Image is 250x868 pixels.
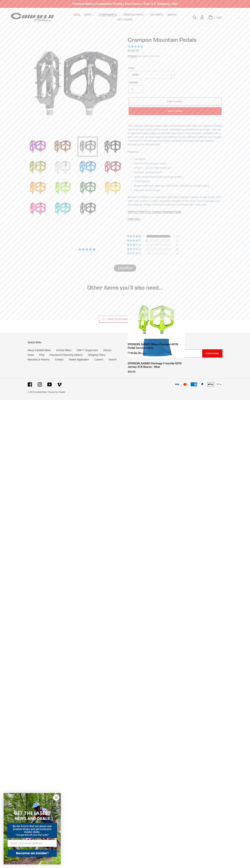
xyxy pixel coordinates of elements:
[72,12,82,17] a: SALE
[109,358,117,361] a: Search
[134,171,222,174] li: Polished, anodized finish
[128,45,144,48] span: 4.97 stars
[128,210,181,213] span: SERVICE PARTS for Crampon Mountain Pedals
[128,351,141,354] span: $1.79
[127,239,141,242] div: 3% (1) reviews with 4 star rating
[103,158,122,177] img: Load image into Gallery viewer, red
[77,349,98,352] a: CBF™ Suspension
[55,358,63,361] a: Contact
[73,13,80,16] span: SALE
[134,179,222,183] li: Chromoly axle
[128,49,139,53] span: $159.99
[56,349,71,352] a: Archive Bikes
[176,239,180,242] div: (1)
[53,158,72,177] img: Load image into Gallery viewer, Silver
[122,12,148,17] button: SERVICE PARTS
[128,196,221,206] em: BREAK-IN PERIOD: It is normal for [PERSON_NAME] Crampon pedals to feel “stiff” when new or after ...
[167,100,183,103] span: Add to cart
[167,13,176,16] span: MERCH
[88,353,105,356] a: Shipping Policy
[85,13,92,16] span: BIKES
[116,17,134,22] a: GIFT CARDS
[134,157,222,161] li: 398 grams
[83,12,96,17] button: BIKES
[128,370,135,373] span: $49.99
[165,12,178,17] a: MERCH
[99,316,151,323] a: Back to [PERSON_NAME] PEDALS
[128,150,139,153] strong: Features:
[128,36,222,43] h1: Crampon Mountain Pedals
[39,353,44,356] a: FAQ
[128,301,185,339] img: Canfield Bikes Crampon MTN Pedal Service Parts
[103,178,122,198] img: Load image into Gallery viewer, gold
[13,825,52,833] span: Be the first to find out about new product drops and get exclusive insider deals.
[50,353,83,356] a: Payment & Financing Options
[53,178,72,198] img: Load image into Gallery viewer, fern-green
[176,235,180,238] div: (36)
[103,137,122,156] img: Load image into Gallery viewer, stealth
[78,199,97,219] img: Load image into Gallery viewer, black
[103,349,111,352] a: Demos
[28,353,34,356] a: News
[78,178,97,198] img: Load image into Gallery viewer, PNW-green
[10,12,55,23] img: Canfield Bikes
[128,55,137,58] a: Shipping
[53,137,72,156] img: Load image into Gallery viewer, bronze
[128,124,222,146] p: The Crampon Mountain shares many of the features that make the Crampon Ultimate one of the best p...
[128,343,185,349] div: [PERSON_NAME] Bikes Crampon MTN Pedal Service Parts
[128,362,185,368] div: [PERSON_NAME] Heritage Freeride MTB Jersey 3/4 Sleeve - Blue
[69,358,89,361] a: Dealer Application
[78,158,97,177] img: Load image into Gallery viewer, blue
[127,235,141,238] div: 97% (36) reviews with 5 star rating
[8,840,57,847] input: Enter your email address
[28,178,47,198] img: Load image into Gallery viewer, orange
[97,12,121,17] button: COMPONENTS
[94,358,103,361] a: Careers
[134,184,222,188] li: Replaceable dual sided pins, ([PERSON_NAME] key on both sides)
[150,13,163,16] span: GG PARTS
[99,13,117,16] span: COMPONENTS
[53,794,59,801] button: Close dialog
[28,199,47,219] img: Load image into Gallery viewer, pink
[15,816,50,821] span: NEWS AND DEALS
[28,341,122,344] p: Quick links
[28,349,51,352] a: About Canfield Bikes
[202,349,222,358] button: Subscribe
[34,391,47,393] a: Canfield Bikes
[129,81,174,84] label: Quantity
[48,391,65,393] a: Powered by Shopify
[134,188,222,192] li: Patented convex shape
[129,107,222,115] button: Buy it now
[148,12,165,17] a: GG PARTS
[14,810,51,816] span: GET THE LATEST
[28,284,222,291] h1: Other items you'll also need...
[134,166,222,170] li: 106mm x 112mm wide platforms
[128,54,222,58] div: calculated at checkout.
[128,210,181,214] a: SERVICE PARTS for Crampon Mountain Pedals
[114,265,136,272] a: Load More
[58,247,115,251] div: Average rating is 4.97 stars
[129,98,222,105] button: Add to cart
[134,175,222,179] li: Hybrid sealed bearings/DU bushing system
[28,137,47,156] img: Load image into Gallery viewer, purple
[134,162,222,165] li: Thin 6mm front impact edges
[53,199,72,219] img: Load image into Gallery viewer, turquoise
[206,352,219,355] span: Subscribe
[28,358,49,361] a: Warranty & Returns
[8,850,57,857] button: Become an Insider!
[129,66,174,70] label: Color
[78,137,97,156] img: Load image into Gallery viewer, grey
[117,18,133,21] span: GIFT CARDS
[28,158,47,177] img: Load image into Gallery viewer, gold
[16,834,49,836] span: *And get $10 off your first order*
[128,218,140,221] a: Pedal FAQ
[128,301,185,355] a: [PERSON_NAME] Bikes Crampon MTN Pedal Service Parts From $1.79
[124,13,143,16] span: SERVICE PARTS
[128,351,134,354] em: From
[28,391,47,393] small: © 2025,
